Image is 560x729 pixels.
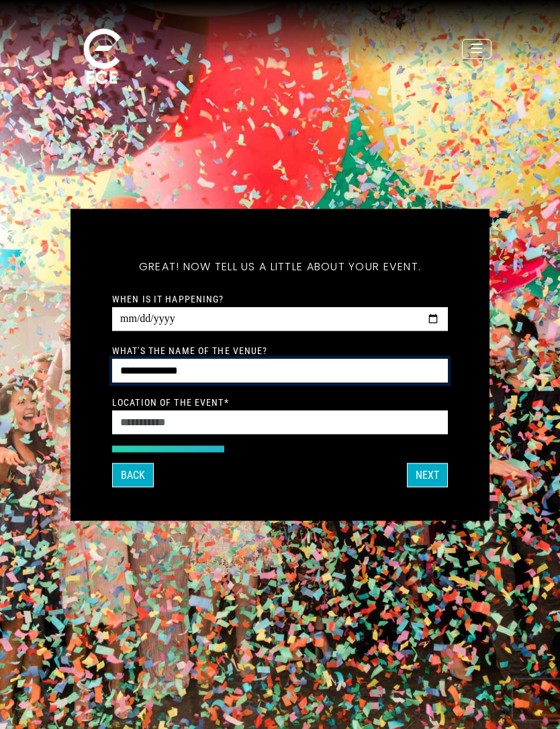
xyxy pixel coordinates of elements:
button: Next [407,463,448,487]
button: Toggle navigation [462,39,492,59]
h5: Great! Now tell us a little about your event. [112,242,448,290]
label: What's the name of the venue? [112,344,267,356]
label: When is it happening? [112,292,224,304]
img: ece_new_logo_whitev2-1.png [68,25,136,90]
button: Back [112,463,154,487]
label: Location of the event [112,396,229,408]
